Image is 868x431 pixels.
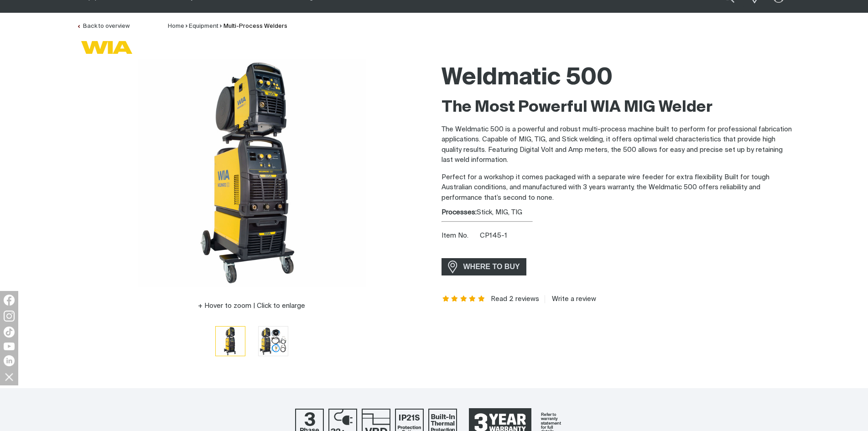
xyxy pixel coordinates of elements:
img: YouTube [4,343,15,350]
button: Go to slide 2 [258,326,288,356]
a: Multi-Process Welders [223,23,287,29]
img: Instagram [4,311,15,322]
img: TikTok [4,327,15,338]
a: Back to overview [77,23,130,29]
p: The Weldmatic 500 is a powerful and robust multi-process machine built to perform for professiona... [442,125,792,166]
h1: Weldmatic 500 [442,63,792,93]
p: Perfect for a workshop it comes packaged with a separate wire feeder for extra flexibility. Built... [442,172,792,203]
img: hide socials [1,369,17,384]
img: Weldmatic 500 [216,327,245,356]
a: Write a review [545,295,596,303]
a: Home [168,23,184,29]
span: WHERE TO BUY [457,260,526,274]
div: Stick, MIG, TIG [442,208,792,218]
strong: Processes: [442,209,477,216]
a: Equipment [189,23,218,29]
span: CP145-1 [480,232,507,239]
img: Weldmatic 500 [259,327,288,356]
nav: Breadcrumb [168,22,287,31]
img: Weldmatic 500 [138,59,366,287]
img: Facebook [4,295,15,306]
button: Hover to zoom | Click to enlarge [192,301,311,312]
button: Go to slide 1 [215,326,245,356]
img: LinkedIn [4,355,15,366]
a: Read 2 reviews [491,295,539,303]
span: Rating: 5 [442,296,486,302]
h2: The Most Powerful WIA MIG Welder [442,98,792,118]
a: WHERE TO BUY [442,258,527,275]
span: Item No. [442,231,478,241]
